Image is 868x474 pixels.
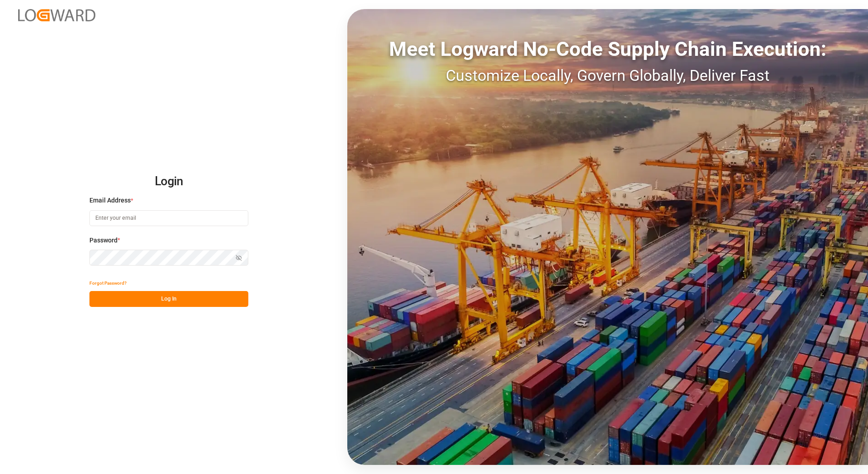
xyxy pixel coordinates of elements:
[347,64,868,87] div: Customize Locally, Govern Globally, Deliver Fast
[89,236,118,245] span: Password
[18,9,95,21] img: Logward_new_orange.png
[89,167,248,196] h2: Login
[347,34,868,64] div: Meet Logward No-Code Supply Chain Execution:
[89,275,127,291] button: Forgot Password?
[89,291,248,307] button: Log In
[89,210,248,226] input: Enter your email
[89,196,131,205] span: Email Address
